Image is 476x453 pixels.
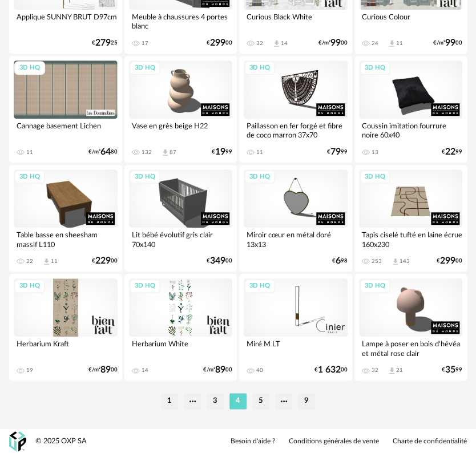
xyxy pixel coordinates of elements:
[330,39,341,47] span: 99
[272,39,281,48] span: Download icon
[336,257,341,265] span: 6
[26,149,33,156] div: 11
[129,119,233,141] div: Vase en grès beige H22
[360,61,390,75] div: 3D HQ
[244,119,348,141] div: Paillasson en fer forgé et fibre de coco marron 37x70
[26,258,33,265] div: 22
[231,437,275,446] a: Besoin d'aide ?
[142,367,148,374] div: 14
[281,40,288,47] div: 14
[244,10,348,33] div: Curious Black White
[442,148,462,156] div: € 99
[360,170,390,184] div: 3D HQ
[372,40,378,47] div: 24
[207,257,232,265] div: € 00
[92,257,118,265] div: € 00
[256,149,263,156] div: 11
[95,257,111,265] span: 229
[327,148,348,156] div: € 99
[437,257,462,265] div: € 00
[51,258,58,265] div: 11
[252,393,269,409] li: 5
[210,39,225,47] span: 299
[14,119,118,141] div: Cannage basement Lichen
[239,274,352,381] a: 3D HQ Miré M LT 40 €1 63200
[161,393,178,409] li: 1
[244,170,275,184] div: 3D HQ
[129,337,233,359] div: Herbarium White
[391,257,400,266] span: Download icon
[124,165,237,272] a: 3D HQ Lit bébé évolutif gris clair 70x140 €34900
[445,39,455,47] span: 99
[203,366,232,374] div: €/m² 00
[298,393,315,409] li: 9
[318,39,348,47] div: €/m² 00
[170,149,176,156] div: 87
[142,40,148,47] div: 17
[332,257,348,265] div: € 98
[215,148,225,156] span: 19
[314,366,348,374] div: € 00
[124,274,237,381] a: 3D HQ Herbarium White 14 €/m²8900
[88,366,118,374] div: €/m² 00
[130,61,160,75] div: 3D HQ
[372,367,378,374] div: 32
[372,149,378,156] div: 13
[9,274,122,381] a: 3D HQ Herbarium Kraft 19 €/m²8900
[433,39,462,47] div: €/m² 00
[440,257,455,265] span: 299
[9,165,122,272] a: 3D HQ Table basse en sheesham massif L110 22 Download icon 11 €22900
[229,393,247,409] li: 4
[14,61,45,75] div: 3D HQ
[215,366,225,374] span: 89
[9,431,26,451] img: OXP
[14,337,118,359] div: Herbarium Kraft
[359,10,463,33] div: Curious Colour
[207,39,232,47] div: € 00
[88,148,118,156] div: €/m² 80
[124,56,237,163] a: 3D HQ Vase en grès beige H22 132 Download icon 87 €1999
[14,10,118,33] div: Applique SUNNY BRUT D97cm
[396,40,403,47] div: 11
[239,56,352,163] a: 3D HQ Paillasson en fer forgé et fibre de coco marron 37x70 11 €7999
[400,258,410,265] div: 143
[388,39,396,48] span: Download icon
[100,148,111,156] span: 64
[256,367,263,374] div: 40
[244,337,348,359] div: Miré M LT
[210,257,225,265] span: 349
[360,279,390,293] div: 3D HQ
[239,165,352,272] a: 3D HQ Miroir cœur en métal doré 13x13 €698
[396,367,403,374] div: 21
[388,366,396,375] span: Download icon
[207,393,224,409] li: 3
[14,228,118,250] div: Table basse en sheesham massif L110
[129,228,233,250] div: Lit bébé évolutif gris clair 70x140
[372,258,382,265] div: 253
[244,61,275,75] div: 3D HQ
[9,56,122,163] a: 3D HQ Cannage basement Lichen 11 €/m²6480
[14,279,45,293] div: 3D HQ
[212,148,232,156] div: € 99
[92,39,118,47] div: € 25
[244,279,275,293] div: 3D HQ
[161,148,170,157] span: Download icon
[244,228,348,250] div: Miroir cœur en métal doré 13x13
[393,437,467,446] a: Charte de confidentialité
[330,148,341,156] span: 79
[14,170,45,184] div: 3D HQ
[95,39,111,47] span: 279
[130,170,160,184] div: 3D HQ
[359,337,463,359] div: Lampe à poser en bois d'hévéa et métal rose clair
[445,366,455,374] span: 35
[354,56,467,163] a: 3D HQ Coussin imitation fourrure noire 60x40 13 €2299
[26,367,33,374] div: 19
[359,119,463,141] div: Coussin imitation fourrure noire 60x40
[354,274,467,381] a: 3D HQ Lampe à poser en bois d'hévéa et métal rose clair 32 Download icon 21 €3599
[445,148,455,156] span: 22
[142,149,152,156] div: 132
[100,366,111,374] span: 89
[318,366,341,374] span: 1 632
[354,165,467,272] a: 3D HQ Tapis ciselé tufté en laine écrue 160x230 253 Download icon 143 €29900
[42,257,51,266] span: Download icon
